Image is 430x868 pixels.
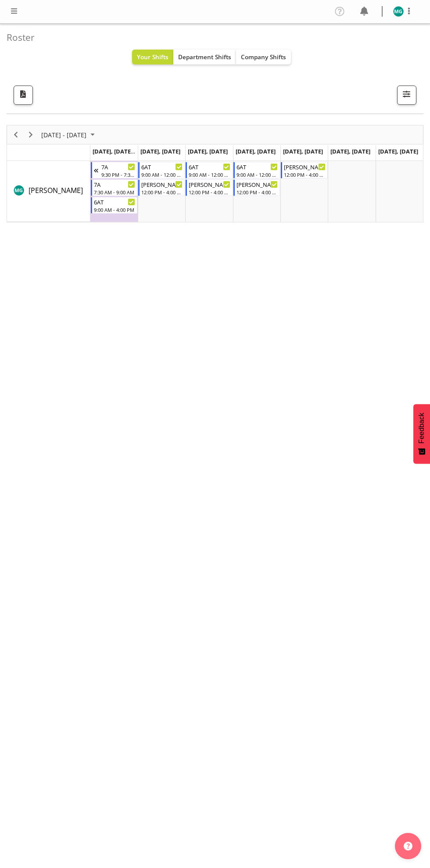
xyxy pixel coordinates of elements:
div: Min Guo"s event - 6AT Begin From Wednesday, September 24, 2025 at 9:00:00 AM GMT+12:00 Ends At We... [186,162,232,179]
img: help-xxl-2.png [404,842,412,850]
div: 9:00 AM - 12:00 PM [189,171,230,178]
div: 6AT [141,162,183,171]
h4: Roster [7,32,416,43]
div: 9:00 AM - 12:00 PM [141,171,183,178]
div: 6AT [94,197,135,206]
span: [DATE], [DATE] [140,147,180,155]
span: Company Shifts [241,53,286,61]
div: 7:30 AM - 9:00 AM [94,189,135,196]
div: 9:30 PM - 7:30 AM [101,171,135,178]
button: Previous [10,129,22,140]
div: Min Guo"s event - 6AT Begin From Thursday, September 25, 2025 at 9:00:00 AM GMT+12:00 Ends At Thu... [233,162,280,179]
span: [DATE], [DATE] [236,147,276,155]
div: 12:00 PM - 4:00 PM [141,189,183,196]
button: Feedback - Show survey [413,404,430,464]
div: September 22 - 28, 2025 [38,125,100,144]
span: [DATE], [DATE] [330,147,370,155]
div: 12:00 PM - 4:00 PM [189,189,230,196]
div: 12:00 PM - 4:00 PM [284,171,325,178]
div: Timeline Week of September 22, 2025 [7,125,423,222]
div: 7A [101,162,135,171]
span: [DATE], [DATE] [93,147,137,155]
div: [PERSON_NAME] 1:1 Weekday Day [284,162,325,171]
span: [DATE], [DATE] [188,147,228,155]
td: Min Guo resource [7,161,90,222]
button: Next [25,129,37,140]
span: Your Shifts [137,53,168,61]
div: [PERSON_NAME] 1:1 Weekday Day [189,180,230,189]
div: 6AT [236,162,278,171]
img: min-guo11569.jpg [393,6,404,17]
span: Feedback [418,413,426,443]
div: Min Guo"s event - Morgan 1:1 Weekday Day Begin From Thursday, September 25, 2025 at 12:00:00 PM G... [233,179,280,196]
div: previous period [8,125,23,144]
div: 7A [94,180,135,189]
button: September 2025 [40,129,99,140]
button: Company Shifts [236,50,291,64]
div: Min Guo"s event - 7A Begin From Sunday, September 21, 2025 at 9:30:00 PM GMT+12:00 Ends At Monday... [91,162,137,179]
span: [DATE], [DATE] [283,147,323,155]
div: [PERSON_NAME] 1:1 Weekday Day [236,180,278,189]
div: Min Guo"s event - 6AT Begin From Tuesday, September 23, 2025 at 9:00:00 AM GMT+12:00 Ends At Tues... [138,162,185,179]
button: Filter Shifts [397,86,416,105]
div: Min Guo"s event - 7A Begin From Monday, September 22, 2025 at 7:30:00 AM GMT+12:00 Ends At Monday... [91,179,137,196]
table: Timeline Week of September 22, 2025 [90,161,423,222]
div: Min Guo"s event - Morgan 1:1 Weekday Day Begin From Tuesday, September 23, 2025 at 12:00:00 PM GM... [138,179,185,196]
div: 9:00 AM - 12:00 PM [236,171,278,178]
div: 9:00 AM - 4:00 PM [94,206,135,213]
div: Min Guo"s event - Morgan 1:1 Weekday Day Begin From Wednesday, September 24, 2025 at 12:00:00 PM ... [186,179,232,196]
a: [PERSON_NAME] [29,185,83,196]
div: next period [23,125,38,144]
span: [DATE] - [DATE] [40,129,87,140]
button: Download a PDF of the roster according to the set date range. [14,86,33,105]
button: Department Shifts [173,50,236,64]
div: Min Guo"s event - 6AT Begin From Monday, September 22, 2025 at 9:00:00 AM GMT+12:00 Ends At Monda... [91,197,137,214]
div: 12:00 PM - 4:00 PM [236,189,278,196]
span: [PERSON_NAME] [29,186,83,195]
div: Min Guo"s event - Morgan 1:1 Weekday Day Begin From Friday, September 26, 2025 at 12:00:00 PM GMT... [281,162,327,179]
span: [DATE], [DATE] [378,147,418,155]
div: 6AT [189,162,230,171]
div: [PERSON_NAME] 1:1 Weekday Day [141,180,183,189]
button: Your Shifts [132,50,173,64]
span: Department Shifts [178,53,231,61]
